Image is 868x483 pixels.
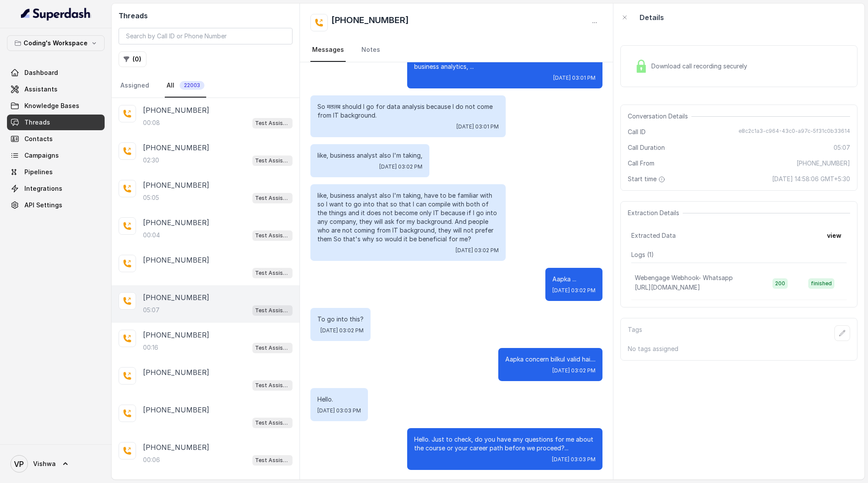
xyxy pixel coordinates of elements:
span: Vishwa [33,459,56,468]
span: [DATE] 03:02 PM [379,163,422,170]
p: [PHONE_NUMBER] [143,292,209,303]
nav: Tabs [310,38,603,62]
input: Search by Call ID or Phone Number [119,28,293,44]
span: Threads [24,118,50,127]
p: Details [640,12,664,23]
span: [DATE] 03:03 PM [317,407,361,414]
p: 05:05 [143,193,159,202]
img: light.svg [21,7,91,21]
p: 00:16 [143,343,158,352]
p: Logs ( 1 ) [631,250,847,259]
a: Knowledge Bases [7,98,105,114]
p: Hello. Just to check, do you have any questions for me about the course or your career path befor... [414,435,596,453]
p: 02:30 [143,156,159,165]
img: Lock Icon [635,60,648,73]
a: Notes [360,38,382,62]
a: Integrations [7,181,105,196]
p: [PHONE_NUMBER] [143,105,209,115]
p: Aapka concern bilkul valid hai.... [505,355,596,364]
span: 22003 [180,81,204,90]
span: [PHONE_NUMBER] [797,159,850,168]
span: Conversation Details [628,112,691,121]
span: 200 [773,278,788,289]
span: Call Duration [628,143,665,152]
span: Contacts [24,135,53,143]
span: Dashboard [24,68,58,77]
a: API Settings [7,197,105,213]
span: API Settings [24,201,62,209]
p: To go into this? [317,315,364,324]
p: like, business analyst also I'm taking, [317,151,422,160]
a: Dashboard [7,65,105,81]
p: 00:04 [143,231,160,240]
p: [PHONE_NUMBER] [143,367,209,378]
a: Pipelines [7,164,105,180]
p: Test Assistant- 2 [255,231,290,240]
p: like, business analyst also I'm taking, have to be familiar with so I want to go into that so tha... [317,191,499,243]
span: [DATE] 14:58:06 GMT+5:30 [772,175,850,183]
span: [DATE] 03:01 PM [456,123,499,130]
a: Campaigns [7,148,105,163]
p: [PHONE_NUMBER] [143,255,209,265]
p: [PHONE_NUMBER] [143,180,209,190]
p: [PHONE_NUMBER] [143,142,209,153]
span: [URL][DOMAIN_NAME] [635,284,700,291]
button: view [822,228,847,243]
span: [DATE] 03:01 PM [553,74,596,81]
h2: Threads [119,10,293,21]
span: [DATE] 03:02 PM [552,367,596,374]
span: Call ID [628,128,646,136]
p: Test Assistant-3 [255,381,290,390]
p: 00:08 [143,118,160,127]
p: 00:06 [143,456,160,464]
button: Coding's Workspace [7,35,105,51]
button: (0) [119,51,146,67]
p: [PHONE_NUMBER] [143,330,209,340]
span: finished [808,278,834,289]
p: Test Assistant- 2 [255,156,290,165]
span: Knowledge Bases [24,101,79,110]
p: Tags [628,325,642,341]
span: Download call recording securely [651,62,751,71]
text: VP [14,459,24,469]
span: [DATE] 03:02 PM [456,247,499,254]
span: Extraction Details [628,209,683,217]
h2: [PHONE_NUMBER] [331,14,409,31]
span: Start time [628,175,667,183]
p: [PHONE_NUMBER] [143,442,209,453]
a: Assigned [119,74,151,98]
a: Contacts [7,131,105,147]
p: Test Assistant- 2 [255,119,290,128]
a: All22003 [165,74,206,98]
span: 05:07 [834,143,850,152]
nav: Tabs [119,74,293,98]
span: Extracted Data [631,231,676,240]
p: Hello. [317,395,361,404]
p: 05:07 [143,306,160,314]
p: Webengage Webhook- Whatsapp [635,274,733,282]
a: Assistants [7,81,105,97]
p: Test Assistant-3 [255,269,290,277]
a: Vishwa [7,452,105,476]
p: No tags assigned [628,345,850,353]
p: Test Assistant- 2 [255,456,290,465]
p: [PHONE_NUMBER] [143,217,209,228]
span: Integrations [24,184,62,193]
span: Pipelines [24,168,53,176]
span: [DATE] 03:02 PM [552,287,596,294]
p: Test Assistant- 2 [255,344,290,352]
p: Test Assistant- 2 [255,306,290,315]
a: Threads [7,115,105,130]
p: Test Assistant-3 [255,419,290,427]
a: Messages [310,38,346,62]
span: Call From [628,159,654,168]
span: Assistants [24,85,58,94]
span: [DATE] 03:03 PM [552,456,596,463]
p: [PHONE_NUMBER] [143,405,209,415]
span: [DATE] 03:02 PM [320,327,364,334]
p: Coding's Workspace [24,38,88,48]
p: So मतलब should I go for data analysis because I do not come from IT background. [317,102,499,120]
p: Aapka ... [552,275,596,284]
p: Test Assistant- 2 [255,194,290,203]
span: e8c2c1a3-c964-43c0-a97c-5f31c0b33614 [739,128,850,136]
